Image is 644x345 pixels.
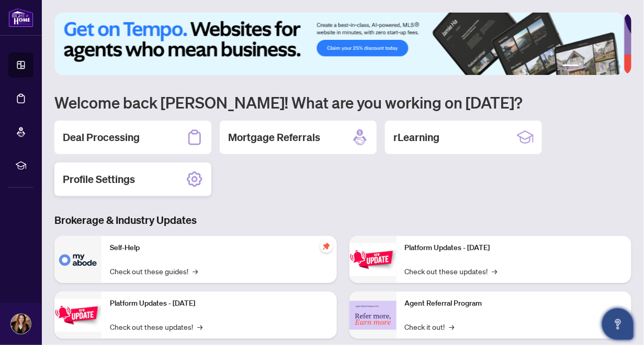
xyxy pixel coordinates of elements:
[449,321,455,332] span: →
[602,308,634,340] button: Open asap
[608,64,613,69] button: 5
[11,314,31,334] img: Profile Icon
[54,92,631,112] h1: Welcome back [PERSON_NAME]! What are you working on [DATE]?
[197,321,202,332] span: →
[110,265,198,277] a: Check out these guides!→
[228,130,320,145] h2: Mortgage Referrals
[54,13,624,75] img: Slide 0
[63,130,140,145] h2: Deal Processing
[54,236,101,283] img: Self-Help
[110,298,329,309] p: Platform Updates - [DATE]
[405,242,624,254] p: Platform Updates - [DATE]
[562,64,579,69] button: 1
[110,242,329,254] p: Self-Help
[617,64,621,69] button: 6
[320,240,333,253] span: pushpin
[193,265,198,277] span: →
[54,213,631,228] h3: Brokerage & Industry Updates
[405,265,498,277] a: Check out these updates!→
[405,321,455,332] a: Check it out!→
[600,64,604,69] button: 4
[492,265,498,277] span: →
[8,8,33,27] img: logo
[583,64,587,69] button: 2
[405,298,624,309] p: Agent Referral Program
[63,172,135,187] h2: Profile Settings
[349,243,397,276] img: Platform Updates - June 23, 2025
[349,301,397,330] img: Agent Referral Program
[592,64,596,69] button: 3
[393,130,439,145] h2: rLearning
[110,321,202,332] a: Check out these updates!→
[54,299,101,332] img: Platform Updates - September 16, 2025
